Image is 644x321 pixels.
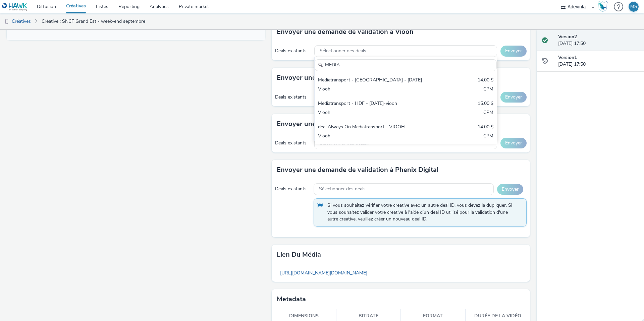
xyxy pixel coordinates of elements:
[318,124,434,131] div: deal Always On Mediatransport - VIOOH
[500,92,527,103] button: Envoyer
[558,34,577,40] strong: Version 2
[275,48,311,54] div: Deals existants
[483,109,493,117] div: CPM
[478,124,493,131] div: 14.00 $
[38,13,149,29] a: Créative : SNCF Grand Est - week-end septembre
[500,46,527,56] button: Envoyer
[558,54,577,61] strong: Version 1
[558,54,639,68] div: [DATE] 17:50
[277,266,371,279] a: [URL][DOMAIN_NAME][DOMAIN_NAME]
[275,186,310,192] div: Deals existants
[558,34,639,47] div: [DATE] 17:50
[320,48,369,54] span: Sélectionner des deals...
[630,2,637,12] div: MS
[497,184,523,195] button: Envoyer
[275,140,311,146] div: Deals existants
[277,73,427,83] h3: Envoyer une demande de validation à Broadsign
[277,119,436,129] h3: Envoyer une demande de validation à MyAdbooker
[320,140,369,146] span: Sélectionner des deals...
[318,109,434,117] div: Viooh
[483,86,493,93] div: CPM
[598,1,610,12] a: Hawk Academy
[318,86,434,93] div: Viooh
[318,77,434,84] div: Mediatransport - [GEOGRAPHIC_DATA] - [DATE]
[319,186,369,192] span: Sélectionner des deals...
[483,133,493,140] div: CPM
[2,3,28,11] img: undefined Logo
[277,165,438,175] h3: Envoyer une demande de validation à Phenix Digital
[277,27,414,37] h3: Envoyer une demande de validation à Viooh
[315,59,497,71] input: Search......
[478,77,493,84] div: 14.00 $
[277,294,306,304] h3: Metadata
[478,100,493,108] div: 15.00 $
[277,250,321,260] h3: Lien du média
[327,202,520,222] span: Si vous souhaitez vérifier votre creative avec un autre deal ID, vous devez la dupliquer. Si vous...
[598,1,608,12] img: Hawk Academy
[318,133,434,140] div: Viooh
[318,100,434,108] div: Mediatransport - HDF - [DATE]-viooh
[275,94,311,101] div: Deals existants
[3,18,10,25] img: dooh
[500,138,527,148] button: Envoyer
